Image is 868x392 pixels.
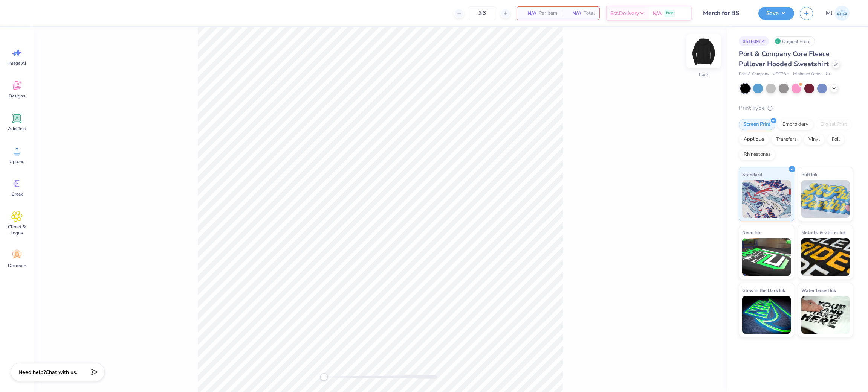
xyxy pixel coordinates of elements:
[739,71,769,77] span: Port & Company
[468,6,497,20] input: – –
[801,286,836,294] span: Water based Ink
[742,170,762,178] span: Standard
[801,296,850,334] img: Water based Ink
[758,7,794,20] button: Save
[5,224,29,236] span: Clipart & logos
[9,93,25,99] span: Designs
[834,6,850,21] img: Mark Joshua Mullasgo
[801,238,850,276] img: Metallic & Glitter Ink
[521,9,536,17] span: N/A
[816,119,852,130] div: Digital Print
[742,286,785,294] span: Glow in the Dark Ink
[826,9,833,18] span: MJ
[8,126,26,132] span: Add Text
[778,119,813,130] div: Embroidery
[46,369,77,376] span: Chat with us.
[697,6,753,21] input: Untitled Design
[610,9,639,17] span: Est. Delivery
[8,263,26,269] span: Decorate
[689,36,719,66] img: Back
[804,134,825,145] div: Vinyl
[584,9,595,17] span: Total
[742,228,761,236] span: Neon Ink
[739,149,775,160] div: Rhinestones
[539,9,557,17] span: Per Item
[739,119,775,130] div: Screen Print
[739,36,769,46] div: # 518096A
[18,369,46,376] strong: Need help?
[801,180,850,218] img: Puff Ink
[739,49,830,68] span: Port & Company Core Fleece Pullover Hooded Sweatshirt
[739,104,853,112] div: Print Type
[771,134,801,145] div: Transfers
[773,36,815,46] div: Original Proof
[742,238,791,276] img: Neon Ink
[742,296,791,334] img: Glow in the Dark Ink
[699,71,709,78] div: Back
[801,170,817,178] span: Puff Ink
[793,71,831,77] span: Minimum Order: 12 +
[739,134,769,145] div: Applique
[566,9,581,17] span: N/A
[827,134,845,145] div: Foil
[666,11,673,16] span: Free
[801,228,846,236] span: Metallic & Glitter Ink
[822,6,853,21] a: MJ
[8,60,26,66] span: Image AI
[9,158,24,164] span: Upload
[11,191,23,197] span: Greek
[320,373,328,381] div: Accessibility label
[653,9,662,17] span: N/A
[742,180,791,218] img: Standard
[773,71,789,77] span: # PC78H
